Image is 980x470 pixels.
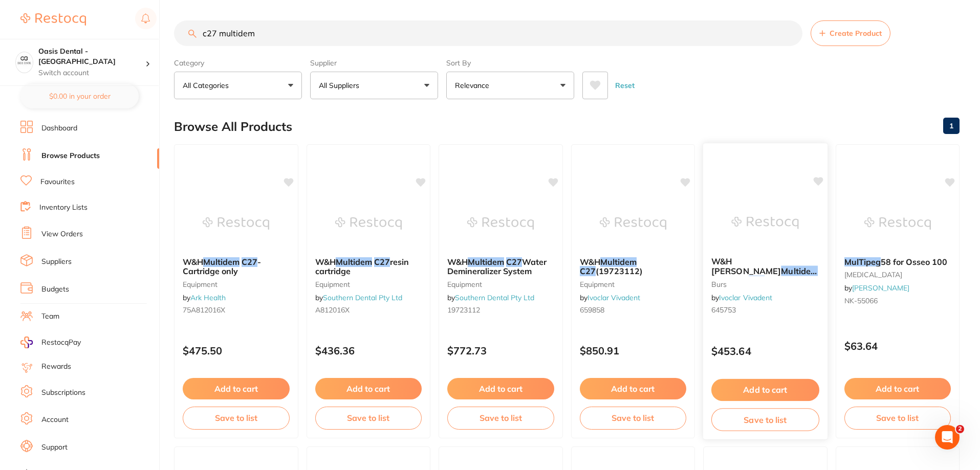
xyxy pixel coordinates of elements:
[315,257,336,267] span: W&H
[749,275,765,285] em: C27
[174,120,292,134] h2: Browse All Products
[183,378,290,399] button: Add to cart
[447,293,534,302] span: by
[315,293,402,302] span: by
[319,80,363,91] p: All Suppliers
[580,407,687,429] button: Save to list
[447,257,554,276] b: W&H Multidem C27 Water Demineralizer System
[844,340,951,352] p: $63.64
[711,257,819,276] b: W&H Lisa Multidem Filter Cartridge C27 (A8120160)
[711,293,772,302] span: by
[183,257,261,276] span: - Cartridge only
[323,293,402,302] a: Southern Dental Pty Ltd
[203,257,239,267] em: Multidem
[39,203,88,213] a: Inventory Lists
[183,293,226,302] span: by
[20,337,33,348] img: RestocqPay
[315,280,422,288] small: equipment
[506,257,522,267] em: C27
[864,198,931,249] img: MulTipeg 58 for Osseo 100
[174,20,802,46] input: Search Products
[20,84,139,108] button: $0.00 in your order
[881,257,947,267] span: 58 for Osseo 100
[711,379,819,401] button: Add to cart
[446,58,574,68] label: Sort By
[781,266,818,276] em: Multidem
[711,408,819,431] button: Save to list
[315,407,422,429] button: Save to list
[41,338,81,348] span: RestocqPay
[41,257,72,267] a: Suppliers
[580,266,596,276] em: C27
[447,257,547,276] span: Water Demineralizer System
[580,257,687,276] b: W&H Multidem C27 (19723112)
[41,442,68,453] a: Support
[38,68,145,78] p: Switch account
[844,407,951,429] button: Save to list
[468,257,504,267] em: Multidem
[596,266,643,276] span: (19723112)
[612,72,638,99] button: Reset
[315,345,422,356] p: $436.36
[446,72,574,99] button: Relevance
[335,198,402,249] img: W&H Multidem C27 resin cartridge
[956,425,964,433] span: 2
[447,345,554,356] p: $772.73
[41,151,100,161] a: Browse Products
[844,283,909,293] span: by
[183,305,225,315] span: 75A812016X
[732,197,799,249] img: W&H Lisa Multidem Filter Cartridge C27 (A8120160)
[447,378,554,399] button: Add to cart
[844,296,878,305] span: NK-55066
[315,378,422,399] button: Add to cart
[711,266,837,286] span: Filter Cartridge
[580,257,600,267] span: W&H
[20,13,86,26] img: Restocq Logo
[315,305,350,315] span: A812016X
[20,337,81,348] a: RestocqPay
[336,257,372,267] em: Multidem
[40,177,75,187] a: Favourites
[310,72,438,99] button: All Suppliers
[600,257,637,267] em: Multidem
[315,257,422,276] b: W&H Multidem C27 resin cartridge
[580,378,687,399] button: Add to cart
[41,362,71,372] a: Rewards
[844,257,951,266] b: MulTipeg 58 for Osseo 100
[38,47,145,66] h4: Oasis Dental - West End
[41,415,69,425] a: Account
[844,378,951,399] button: Add to cart
[374,257,390,267] em: C27
[580,305,604,315] span: 659858
[600,198,666,249] img: W&H Multidem C27 (19723112)
[174,58,302,68] label: Category
[183,407,290,429] button: Save to list
[580,293,640,302] span: by
[183,345,290,356] p: $475.50
[765,275,813,285] span: (A8120160)
[711,256,781,276] span: W&H [PERSON_NAME]
[447,280,554,288] small: equipment
[183,280,290,288] small: equipment
[852,283,909,293] a: [PERSON_NAME]
[41,311,59,322] a: Team
[190,293,226,302] a: Ark Health
[711,345,819,357] p: $453.64
[174,72,302,99] button: All Categories
[580,345,687,356] p: $850.91
[719,293,772,302] a: Ivoclar Vivadent
[844,257,881,267] em: MulTipeg
[580,280,687,288] small: equipment
[935,425,960,450] iframe: Intercom live chat
[41,123,77,133] a: Dashboard
[844,271,951,279] small: [MEDICAL_DATA]
[447,407,554,429] button: Save to list
[183,257,290,276] b: W&H Multidem C27 - Cartridge only
[447,257,468,267] span: W&H
[20,8,86,31] a: Restocq Logo
[830,29,882,37] span: Create Product
[943,116,960,136] a: 1
[587,293,640,302] a: Ivoclar Vivadent
[41,284,69,295] a: Budgets
[183,80,233,91] p: All Categories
